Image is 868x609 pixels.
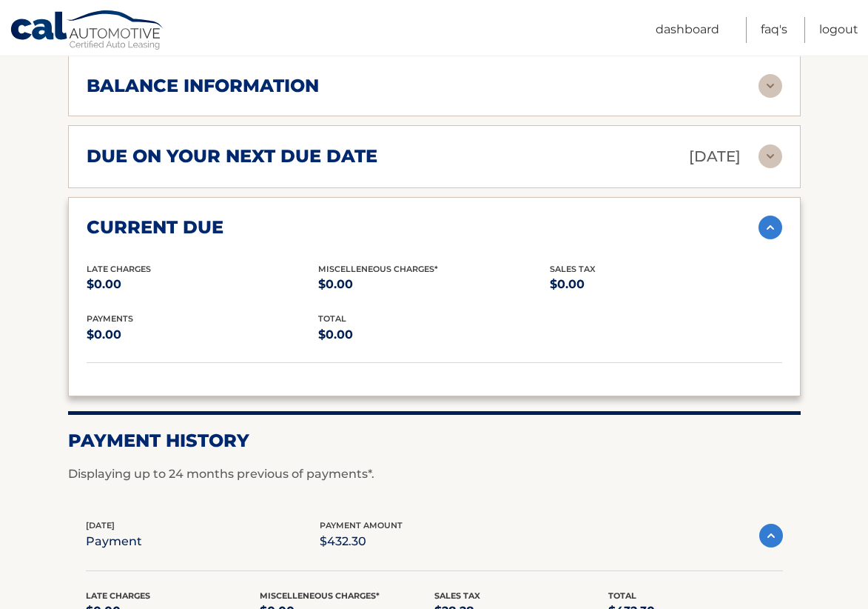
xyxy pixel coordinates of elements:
[758,144,782,168] img: accordion-rest.svg
[608,590,636,601] span: Total
[86,531,142,552] p: payment
[87,216,223,239] h2: current due
[318,274,550,295] p: $0.00
[68,465,801,483] p: Displaying up to 24 months previous of payments*.
[320,520,403,530] span: payment amount
[656,17,719,43] a: Dashboard
[260,590,380,601] span: Miscelleneous Charges*
[550,274,781,295] p: $0.00
[87,274,318,295] p: $0.00
[87,313,133,324] span: payments
[68,430,801,452] h2: Payment History
[761,17,787,43] a: FAQ's
[320,531,403,552] p: $432.30
[550,264,596,274] span: Sales Tax
[434,590,480,601] span: Sales Tax
[318,264,438,274] span: Miscelleneous Charges*
[689,144,741,170] p: [DATE]
[87,145,377,167] h2: due on your next due date
[10,10,165,53] a: Cal Automotive
[759,524,783,548] img: accordion-active.svg
[87,325,318,345] p: $0.00
[86,520,115,530] span: [DATE]
[318,325,550,345] p: $0.00
[318,313,346,324] span: total
[758,74,782,98] img: accordion-rest.svg
[758,216,782,239] img: accordion-active.svg
[819,17,858,43] a: Logout
[87,264,151,274] span: Late Charges
[87,75,319,97] h2: balance information
[86,590,150,601] span: Late Charges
